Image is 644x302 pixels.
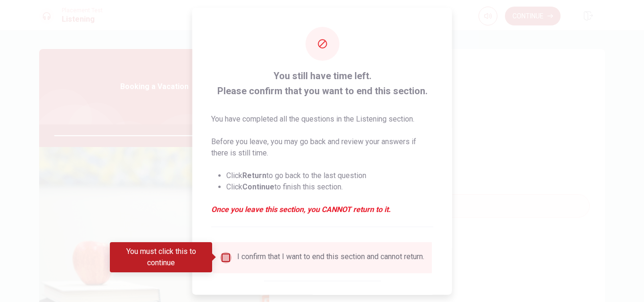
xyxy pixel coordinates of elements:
[242,171,266,180] strong: Return
[211,113,433,124] p: You have completed all the questions in the Listening section.
[110,242,212,272] div: You must click this to continue
[220,252,231,263] span: You must click this to continue
[211,136,433,158] p: Before you leave, you may go back and review your answers if there is still time.
[226,181,433,192] li: Click to finish this section.
[226,170,433,181] li: Click to go back to the last question
[237,252,424,263] div: I confirm that I want to end this section and cannot return.
[211,68,433,98] span: You still have time left. Please confirm that you want to end this section.
[211,204,433,215] em: Once you leave this section, you CANNOT return to it.
[242,182,274,191] strong: Continue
